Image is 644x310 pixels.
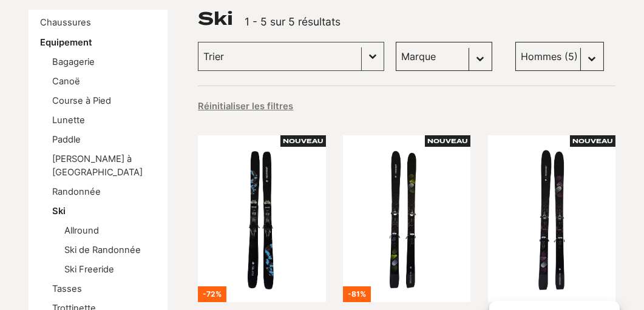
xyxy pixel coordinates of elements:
[52,76,80,87] a: Canoë
[52,95,111,106] a: Course à Pied
[52,206,66,217] a: Ski
[52,115,85,126] a: Lunette
[52,186,101,197] a: Randonnée
[40,17,91,28] a: Chaussures
[198,100,293,112] button: Réinitialiser les filtres
[52,134,81,145] a: Paddle
[362,42,384,70] button: Basculer la liste
[203,49,356,64] input: Trier
[52,153,143,178] a: [PERSON_NAME] à [GEOGRAPHIC_DATA]
[40,37,92,48] a: Equipement
[245,15,341,28] span: 1 - 5 sur 5 résultats
[52,56,95,67] a: Bagagerie
[64,264,114,275] a: Ski Freeride
[64,244,141,255] a: Ski de Randonnée
[198,10,233,27] h1: Ski
[52,283,82,294] a: Tasses
[64,225,99,236] a: Allround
